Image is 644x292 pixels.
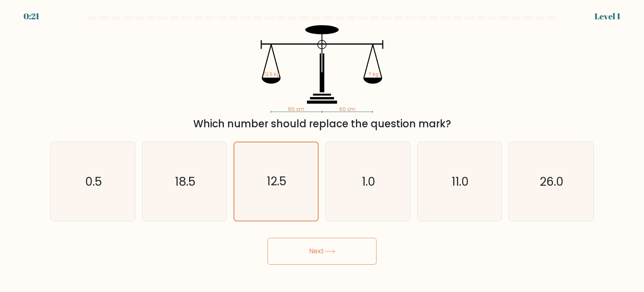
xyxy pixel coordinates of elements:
text: 1.0 [362,173,375,189]
div: Level 1 [595,10,621,23]
text: 12.5 [267,173,287,189]
tspan: 60 cm [339,106,356,113]
text: 11.0 [452,173,469,189]
tspan: ? kg [369,71,379,78]
div: 0:21 [23,10,39,23]
tspan: 60 cm [288,106,304,113]
text: 26.0 [540,173,564,189]
text: 0.5 [85,173,102,189]
text: 18.5 [175,173,195,189]
div: Which number should replace the question mark? [55,116,589,132]
tspan: 12.5 kg [264,71,280,78]
button: Next [267,238,377,265]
